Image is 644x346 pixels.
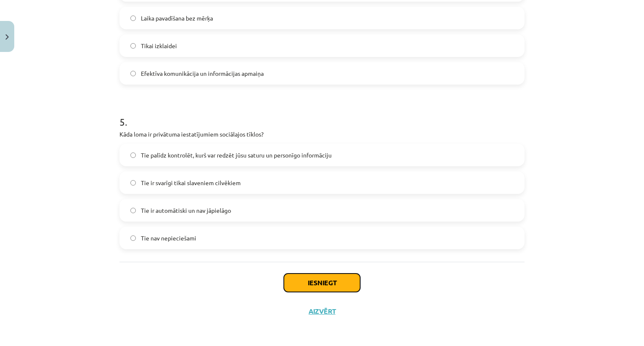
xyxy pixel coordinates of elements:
h1: 5 . [119,101,525,127]
span: Tie ir svarīgi tikai slaveniem cilvēkiem [141,178,241,187]
input: Tikai izklaidei [130,43,136,49]
input: Efektīva komunikācija un informācijas apmaiņa [130,71,136,76]
input: Laika pavadīšana bez mērķa [130,15,136,21]
button: Aizvērt [306,307,338,315]
span: Tie ir automātiski un nav jāpielāgo [141,206,231,215]
span: Tie palīdz kontrolēt, kurš var redzēt jūsu saturu un personīgo informāciju [141,151,332,160]
input: Tie ir automātiski un nav jāpielāgo [130,208,136,213]
button: Iesniegt [284,274,360,292]
input: Tie palīdz kontrolēt, kurš var redzēt jūsu saturu un personīgo informāciju [130,152,136,158]
input: Tie ir svarīgi tikai slaveniem cilvēkiem [130,180,136,186]
span: Tikai izklaidei [141,41,177,50]
input: Tie nav nepieciešami [130,235,136,241]
span: Laika pavadīšana bez mērķa [141,14,213,23]
span: Efektīva komunikācija un informācijas apmaiņa [141,69,264,78]
p: Kāda loma ir privātuma iestatījumiem sociālajos tīklos? [119,130,525,139]
span: Tie nav nepieciešami [141,234,196,243]
img: icon-close-lesson-0947bae3869378f0d4975bcd49f059093ad1ed9edebbc8119c70593378902aed.svg [5,34,9,40]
